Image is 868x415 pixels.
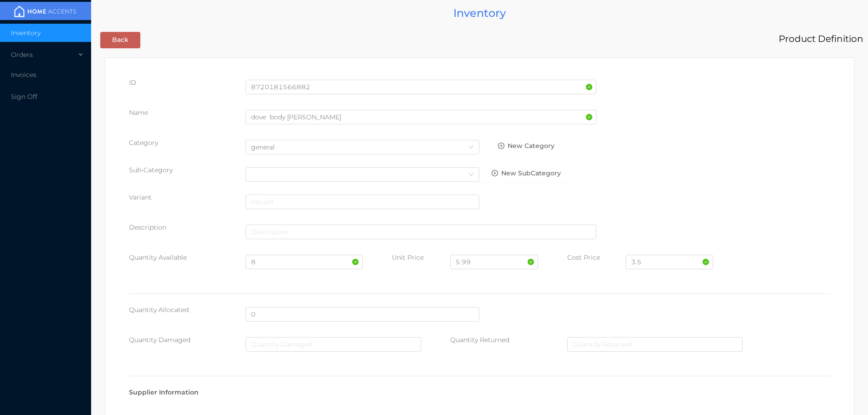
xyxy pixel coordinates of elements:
input: Quantity [246,255,362,269]
i: icon: down [468,144,474,151]
div: Inventory [96,5,863,21]
input: Variant [246,195,479,209]
div: Variant [129,193,246,202]
input: Description [246,225,596,239]
div: Product Definition [779,31,863,47]
span: Inventory [11,29,41,37]
span: Invoices [11,71,36,79]
div: Sub-Category [129,165,246,175]
span: Sign Off [11,92,37,101]
div: general [251,140,284,154]
input: Homeaccents ID [246,80,596,94]
p: Quantity Available [129,253,246,262]
img: mainBanner [11,5,79,18]
input: Quantity Allocated [246,307,479,322]
input: Cost Price [626,255,713,269]
i: icon: down [468,172,474,178]
p: Cost Price [567,253,626,262]
p: Name [129,108,246,118]
div: Quantity Returned [450,335,567,345]
div: Quantity Allocated [129,305,246,315]
input: Quantity Returned [567,337,743,352]
button: icon: plus-circle-oNew SubCategory [479,165,573,182]
input: Name [246,110,596,124]
p: Description [129,223,246,232]
input: Quantity Damaged [246,337,421,352]
input: Unit Price [450,255,538,269]
p: Category [129,138,246,148]
div: ID [129,78,246,87]
button: Back [100,32,140,48]
div: Quantity Damaged [129,335,246,345]
div: Supplier Information [129,388,830,397]
p: Unit Price [392,253,450,262]
button: icon: plus-circle-oNew Category [479,138,573,154]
